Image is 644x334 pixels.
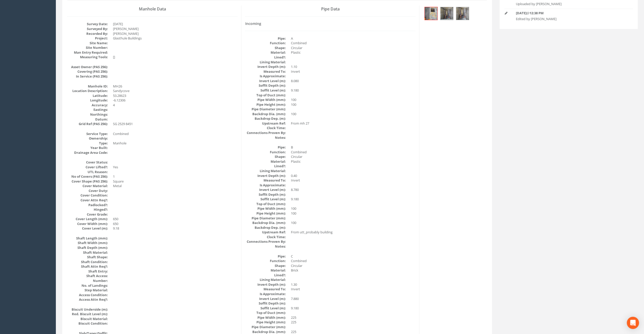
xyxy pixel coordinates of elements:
dd: C [291,254,415,259]
dd: 53.28623 [113,93,237,98]
dd: From mh 27 [291,121,415,126]
dt: Eastings: [67,107,108,112]
dt: Backdrop Dep. (m): [245,116,286,121]
dd: 100 [291,206,415,211]
dt: Longitude: [67,98,108,103]
dd: [DATE] [113,22,237,26]
dt: Datum: [67,117,108,122]
h3: Manhole Data [67,7,237,11]
dt: Top of Duct (mm): [245,93,286,98]
dt: Cover Level (m): [67,226,108,231]
dt: Material: [245,159,286,164]
p: Uploaded by [PERSON_NAME] [516,2,621,6]
dt: Cover Condition: [67,193,108,198]
dt: Upstream Ref: [245,230,286,235]
dt: Lining Material: [245,60,286,65]
dt: Grid Ref (PAS 256): [67,122,108,126]
dt: Cover Width (mm): [67,221,108,226]
dt: Invert Depth (m): [245,282,286,287]
dt: Invert Level (m): [245,187,286,192]
dd: Square [113,179,237,184]
dt: Top of Duct (mm): [245,202,286,206]
dd: MH26 [113,84,237,89]
dt: Accuracy: [67,103,108,108]
dt: Red. Biscuit Level (m): [67,312,108,316]
dt: Type: [67,141,108,146]
dt: Shaft Condition: [67,260,108,264]
dt: Connections Proven By: [245,130,286,135]
strong: 12:38 PM [530,11,543,15]
dt: Pipe: [245,145,286,150]
dt: Pipe Diameter (mm): [245,325,286,329]
dt: Connections Proven By: [245,239,286,244]
dt: Man Entry Required: [67,50,108,55]
dd: Circular [291,263,415,268]
dt: Shaft Width (mm): [67,240,108,245]
dd: -6.12306 [113,98,237,103]
p: @ [516,11,621,16]
dt: Backdrop Dep. (m): [245,225,286,230]
dd: 9.180 [291,88,415,93]
dt: Hinged?: [67,207,108,212]
dt: Lining Material: [245,277,286,282]
dd: 1 [113,174,237,179]
dt: Survey Date: [67,22,108,26]
dt: Function: [245,259,286,263]
dd: [PERSON_NAME] [113,31,237,36]
dt: Lined?: [245,55,286,60]
h3: Pipe Data [245,7,415,11]
dt: Lining Material: [245,169,286,173]
dt: Is Approximate: [245,74,286,79]
dt: Soffit Level (m): [245,197,286,202]
dt: Pipe Width (mm): [245,206,286,211]
dt: Site Number: [67,45,108,50]
dt: Location Description: [67,88,108,93]
dd: Manhole [113,141,237,146]
dd: 8.780 [291,187,415,192]
dt: Step Material: [67,288,108,293]
dd: 650 [113,221,237,226]
dt: UTL Reason: [67,170,108,174]
dd: 9.18 [113,226,237,231]
dd: 100 [291,211,415,216]
dt: Padlocked?: [67,203,108,207]
dt: Backdrop Dia. (mm): [245,220,286,225]
dd: 1.30 [291,282,415,287]
dd: From utt_probably building [291,230,415,235]
dd: [] [113,55,237,59]
dt: Drainage Area Code: [67,150,108,155]
dt: Lined?: [245,273,286,278]
dt: Pipe: [245,36,286,41]
dt: Cover Status: [67,160,108,165]
dt: Material: [245,50,286,55]
dd: Glasthule Buildings [113,36,237,41]
dt: Shaft Access: [67,274,108,278]
dt: Cover Length (mm): [67,217,108,221]
dt: No. of Landings: [67,283,108,288]
dt: Number: [67,278,108,283]
dd: 4 [113,103,237,108]
dt: Shaft Shape: [67,255,108,260]
dd: 100 [291,220,415,225]
dt: Biscuit Condition: [67,321,108,326]
dt: Surveyed By: [67,26,108,31]
dt: Service Type: [67,131,108,136]
dd: Invert [291,69,415,74]
dt: Pipe Height (mm): [245,320,286,325]
dt: Shaft Attn Req?: [67,264,108,269]
dt: Lined?: [245,164,286,169]
dt: Northings: [67,112,108,117]
dt: Upstream Ref: [245,121,286,126]
dd: 650 [113,217,237,221]
dt: Invert Level (m): [245,296,286,301]
dd: Yes [113,165,237,170]
dt: Shaft Depth (mm): [67,245,108,250]
dd: 100 [291,102,415,107]
dt: Shaft Entry: [67,269,108,274]
dt: Cover Lifted?: [67,165,108,170]
p: Edited by [PERSON_NAME] [516,17,621,21]
dt: Recorded By: [67,31,108,36]
dd: SG 2529 8451 [113,122,237,126]
div: Open Intercom Messenger [627,317,639,329]
dt: Backdrop Dia. (mm): [245,112,286,116]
